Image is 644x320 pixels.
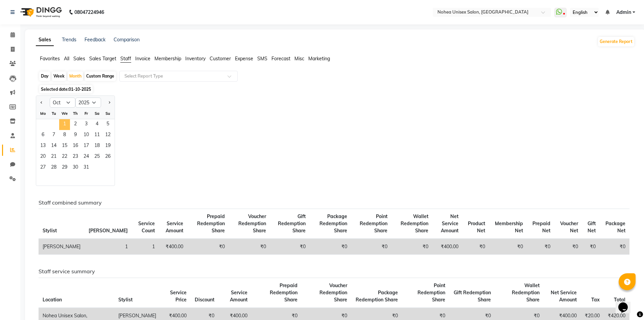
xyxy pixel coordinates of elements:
td: ₹0 [187,239,229,255]
div: Wednesday, October 15, 2025 [59,141,70,152]
div: Tuesday, October 21, 2025 [48,152,59,163]
span: Package Net [605,220,625,234]
span: 25 [92,152,102,163]
div: Tuesday, October 7, 2025 [48,130,59,141]
span: 18 [92,141,102,152]
span: Inventory [185,56,206,62]
td: ₹0 [229,239,270,255]
span: 16 [70,141,81,152]
span: 7 [48,130,59,141]
span: Gift Redemption Share [278,213,306,234]
span: 10 [81,130,92,141]
span: Marketing [308,56,330,62]
span: Service Count [138,220,155,234]
div: Custom Range [85,71,116,81]
span: Membership [154,56,181,62]
span: 19 [102,141,113,152]
span: Prepaid Redemption Share [197,213,225,234]
td: 1 [85,239,132,255]
td: ₹0 [600,239,629,255]
span: Stylist [118,297,133,303]
div: Wednesday, October 29, 2025 [59,163,70,173]
h6: Staff combined summary [39,199,629,206]
div: Day [39,71,50,81]
div: Saturday, October 4, 2025 [92,119,102,130]
td: [PERSON_NAME] [39,239,85,255]
span: Sales Target [89,56,116,62]
h6: Staff service summary [39,268,629,275]
div: Mo [38,108,48,119]
div: Monday, October 13, 2025 [38,141,48,152]
div: Sunday, October 5, 2025 [102,119,113,130]
span: 20 [38,152,48,163]
span: Location [43,297,62,303]
img: logo [17,3,64,22]
div: Month [68,71,83,81]
span: Service Price [170,290,187,303]
span: [PERSON_NAME] [89,228,128,234]
div: Tu [48,108,59,119]
span: 30 [70,163,81,173]
span: Wallet Redemption Share [401,213,428,234]
span: Membership Net [495,220,523,234]
span: SMS [257,56,267,62]
span: 15 [59,141,70,152]
b: 08047224946 [74,3,104,22]
span: Prepaid Redemption Share [270,282,297,303]
span: Product Net [468,220,485,234]
td: ₹400.00 [159,239,188,255]
span: Stylist [43,228,57,234]
div: Monday, October 20, 2025 [38,152,48,163]
select: Select month [50,98,75,108]
span: 29 [59,163,70,173]
td: 1 [132,239,159,255]
td: ₹400.00 [432,239,462,255]
div: Thursday, October 16, 2025 [70,141,81,152]
span: 5 [102,119,113,130]
div: Wednesday, October 8, 2025 [59,130,70,141]
span: Invoice [135,56,150,62]
div: Saturday, October 11, 2025 [92,130,102,141]
div: Wednesday, October 1, 2025 [59,119,70,130]
span: 17 [81,141,92,152]
td: ₹0 [462,239,490,255]
div: Thursday, October 30, 2025 [70,163,81,173]
div: Sunday, October 12, 2025 [102,130,113,141]
span: 8 [59,130,70,141]
div: Friday, October 17, 2025 [81,141,92,152]
div: Su [102,108,113,119]
div: Tuesday, October 14, 2025 [48,141,59,152]
span: Service Amount [230,290,247,303]
span: Package Redemption Share [356,290,398,303]
td: ₹0 [310,239,351,255]
td: ₹0 [270,239,310,255]
button: Generate Report [598,37,634,46]
div: Sunday, October 26, 2025 [102,152,113,163]
select: Select year [75,98,101,108]
div: Thursday, October 9, 2025 [70,130,81,141]
span: 23 [70,152,81,163]
span: 4 [92,119,102,130]
div: Friday, October 31, 2025 [81,163,92,173]
span: Point Redemption Share [360,213,387,234]
td: ₹0 [351,239,391,255]
td: ₹0 [489,239,527,255]
span: 24 [81,152,92,163]
a: Comparison [114,37,140,43]
div: Sa [92,108,102,119]
span: Forecast [271,56,290,62]
span: Misc [294,56,304,62]
span: 28 [48,163,59,173]
button: Next month [106,97,112,108]
span: Voucher Net [560,220,578,234]
span: Gift Redemption Share [454,290,491,303]
iframe: chat widget [616,293,637,313]
span: Selected date: [39,85,93,93]
span: 27 [38,163,48,173]
a: Sales [36,34,54,46]
span: Voucher Redemption Share [238,213,266,234]
div: We [59,108,70,119]
span: Discount [195,297,214,303]
span: Customer [210,56,231,62]
span: Service Amount [166,220,183,234]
